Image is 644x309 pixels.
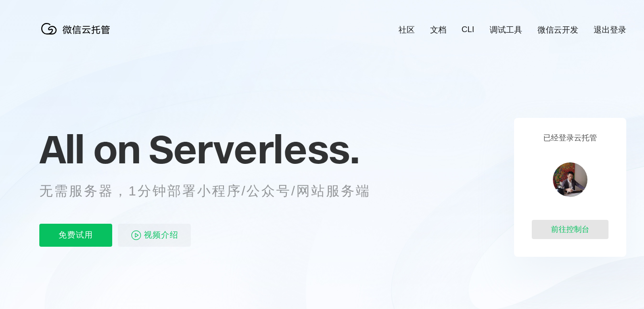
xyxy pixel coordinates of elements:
img: video_play.svg [130,229,142,241]
a: 微信云开发 [538,24,578,35]
span: Serverless. [149,125,359,173]
div: 前往控制台 [532,220,609,239]
span: 视频介绍 [144,224,178,247]
a: 微信云托管 [39,32,116,40]
a: 退出登录 [594,24,626,35]
a: 社区 [398,24,415,35]
img: 微信云托管 [39,19,116,38]
p: 已经登录云托管 [543,133,597,143]
p: 无需服务器，1分钟部署小程序/公众号/网站服务端 [39,182,388,201]
a: 文档 [430,24,446,35]
a: 调试工具 [490,24,522,35]
p: 免费试用 [39,224,112,247]
span: All on [39,125,140,173]
a: CLI [462,25,474,34]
